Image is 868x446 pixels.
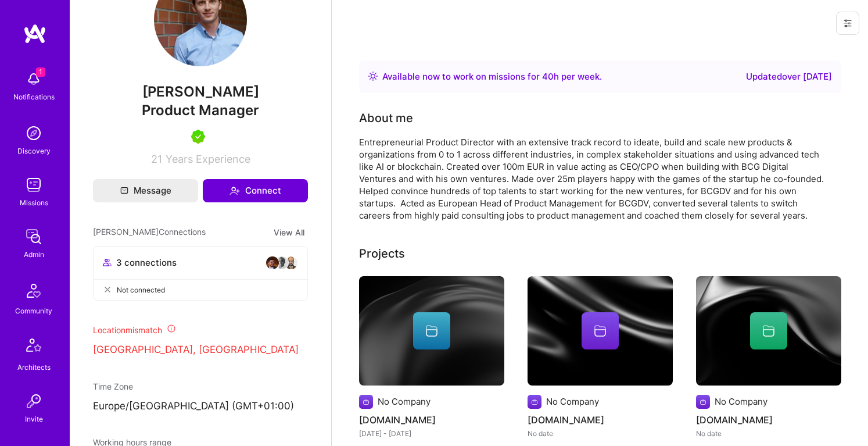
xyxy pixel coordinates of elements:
[528,412,673,427] h4: [DOMAIN_NAME]
[36,67,45,77] span: 1
[746,70,832,84] div: Updated over [DATE]
[359,109,413,127] div: About me
[266,256,279,270] img: avatar
[20,333,48,361] img: Architects
[20,277,48,305] img: Community
[17,145,51,157] div: Discovery
[15,305,52,317] div: Community
[93,399,308,413] p: Europe/[GEOGRAPHIC_DATA] (GMT+01:00 )
[275,256,289,270] img: avatar
[93,179,198,202] button: Message
[116,256,177,269] span: 3 connections
[22,122,45,145] img: discovery
[368,72,378,81] img: Availability
[20,197,48,209] div: Missions
[17,361,51,373] div: Architects
[359,136,824,222] div: Entrepreneurial Product Director with an extensive track record to ideate, build and scale new pr...
[142,102,259,119] span: Product Manager
[25,413,43,425] div: Invite
[715,395,767,408] div: No Company
[93,381,133,391] span: Time Zone
[359,395,373,409] img: Company logo
[93,343,308,357] p: [GEOGRAPHIC_DATA], [GEOGRAPHIC_DATA]
[103,285,112,294] i: icon CloseGray
[270,226,308,239] button: View All
[378,395,431,408] div: No Company
[284,256,298,270] img: avatar
[22,390,45,413] img: Invite
[117,284,165,296] span: Not connected
[528,427,673,440] div: No date
[120,187,128,195] i: icon Mail
[24,248,44,261] div: Admin
[359,427,504,440] div: [DATE] - [DATE]
[696,412,841,427] h4: [DOMAIN_NAME]
[546,395,599,408] div: No Company
[93,324,308,336] div: Location mismatch
[696,427,841,440] div: No date
[229,185,240,196] i: icon Connect
[696,395,710,409] img: Company logo
[542,71,554,82] span: 40
[93,226,206,239] span: [PERSON_NAME] Connections
[166,153,250,165] span: Years Experience
[359,412,504,427] h4: [DOMAIN_NAME]
[151,153,162,165] span: 21
[22,173,45,197] img: teamwork
[359,245,405,262] div: Projects
[203,179,308,202] button: Connect
[359,276,504,386] img: cover
[93,83,308,101] span: [PERSON_NAME]
[22,225,45,248] img: admin teamwork
[93,246,308,301] button: 3 connectionsavataravataravatarNot connected
[382,70,602,84] div: Available now to work on missions for h per week .
[103,258,112,267] i: icon Collaborator
[191,130,205,144] img: A.Teamer in Residence
[696,276,841,386] img: cover
[528,395,541,409] img: Company logo
[13,91,55,103] div: Notifications
[22,67,45,91] img: bell
[23,23,46,44] img: logo
[528,276,673,386] img: cover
